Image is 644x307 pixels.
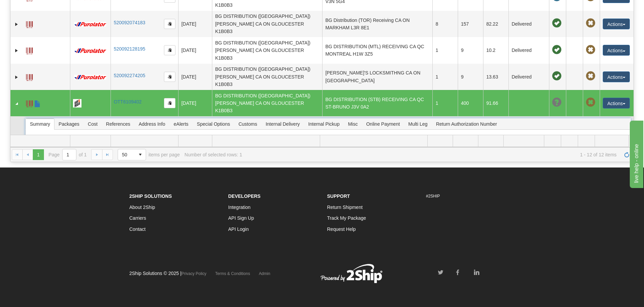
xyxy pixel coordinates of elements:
td: 9 [458,64,483,90]
a: 520092274205 [114,73,145,78]
div: live help - online [5,4,63,12]
td: 1 [432,90,458,116]
button: Copy to clipboard [164,98,175,108]
span: 2Ship Solutions © 2025 | [129,271,207,276]
img: 11 - Purolator [73,48,108,53]
span: Unknown [552,98,562,107]
span: Summary [26,119,54,129]
td: 1 [432,37,458,63]
a: Refresh [621,149,632,160]
button: Copy to clipboard [164,19,175,29]
span: Pickup Not Assigned [586,71,595,81]
span: On time [552,19,562,28]
a: Label [26,18,33,29]
td: 157 [458,11,483,37]
img: 733 - Day & Ross [73,99,81,108]
strong: Support [327,193,350,199]
a: Request Help [327,226,356,232]
img: 11 - Purolator [73,22,108,27]
a: BOL / CMR [34,97,41,108]
a: OTT6109402 [114,99,142,104]
button: Copy to clipboard [164,72,175,82]
span: eAlerts [170,119,193,129]
a: Label [26,71,33,82]
a: Terms & Conditions [215,271,250,276]
a: Expand [13,47,20,54]
td: [DATE] [178,37,212,63]
img: 11 - Purolator [73,75,108,80]
button: Actions [603,71,630,82]
td: [DATE] [178,64,212,90]
span: Multi Leg [404,119,432,129]
a: API Sign Up [228,215,254,221]
a: Contact [129,226,146,232]
div: Number of selected rows: 1 [185,152,242,157]
span: On time [552,45,562,55]
a: Integration [228,205,251,210]
td: BG DISTRIBUTION ([GEOGRAPHIC_DATA]) [PERSON_NAME] CA ON GLOUCESTER K1B0B3 [212,64,322,90]
span: On time [552,71,562,81]
span: 1 - 12 of 12 items [247,152,617,157]
a: Carriers [129,215,146,221]
span: Misc [344,119,362,129]
td: BG DISTRIBUTION (MTL) RECEIVING CA QC MONTREAL H1W 3Z5 [322,37,432,63]
span: Page 1 [33,149,44,160]
td: 9 [458,37,483,63]
a: Admin [259,271,270,276]
td: 91.66 [483,90,508,116]
a: Expand [13,21,20,28]
strong: 2Ship Solutions [129,193,172,199]
span: Customs [234,119,261,129]
td: BG DISTRIBUTION ([GEOGRAPHIC_DATA]) [PERSON_NAME] CA ON GLOUCESTER K1B0B3 [212,90,322,116]
button: Copy to clipboard [164,45,175,55]
td: 82.22 [483,11,508,37]
td: Delivered [508,11,549,37]
iframe: chat widget [628,119,643,188]
a: Label [26,97,33,108]
a: Track My Package [327,215,366,221]
span: Pickup Not Assigned [586,45,595,55]
td: [DATE] [178,11,212,37]
span: Pickup Not Assigned [586,19,595,28]
a: Privacy Policy [182,271,207,276]
td: Delivered [508,37,549,63]
button: Actions [603,45,630,56]
span: select [135,149,146,160]
span: Packages [54,119,83,129]
a: 520092074183 [114,20,145,25]
td: 1 [432,64,458,90]
a: Label [26,44,33,55]
a: API Login [228,226,249,232]
span: Pickup Not Assigned [586,98,595,107]
span: Special Options [193,119,234,129]
span: Page of 1 [49,149,87,160]
span: Address Info [135,119,169,129]
span: Internal Delivery [262,119,304,129]
td: BG DISTRIBUTION ([GEOGRAPHIC_DATA]) [PERSON_NAME] CA ON GLOUCESTER K1B0B3 [212,37,322,63]
span: Online Payment [362,119,404,129]
a: Expand [13,74,20,81]
td: BG Distribution (TOR) Receiving CA ON MARKHAM L3R 8E1 [322,11,432,37]
span: 50 [122,151,131,158]
td: Delivered [508,64,549,90]
a: Collapse [13,100,20,107]
td: [PERSON_NAME]'S LOCKSMITHNG CA ON [GEOGRAPHIC_DATA] [322,64,432,90]
span: Page sizes drop down [118,149,146,160]
button: Actions [603,98,630,109]
span: References [102,119,135,129]
td: 400 [458,90,483,116]
a: 520092128195 [114,46,145,52]
a: Return Shipment [327,205,363,210]
a: About 2Ship [129,205,155,210]
span: items per page [118,149,180,160]
span: Internal Pickup [304,119,344,129]
td: 10.2 [483,37,508,63]
h6: #2SHIP [426,194,515,198]
span: Return Authorization Number [432,119,501,129]
td: 13.63 [483,64,508,90]
td: BG DISTRIBUTION (STB) RECEIVING CA QC ST-BRUNO J3V 0A2 [322,90,432,116]
button: Actions [603,19,630,29]
td: BG DISTRIBUTION ([GEOGRAPHIC_DATA]) [PERSON_NAME] CA ON GLOUCESTER K1B0B3 [212,11,322,37]
td: [DATE] [178,90,212,116]
input: Page 1 [63,149,76,160]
